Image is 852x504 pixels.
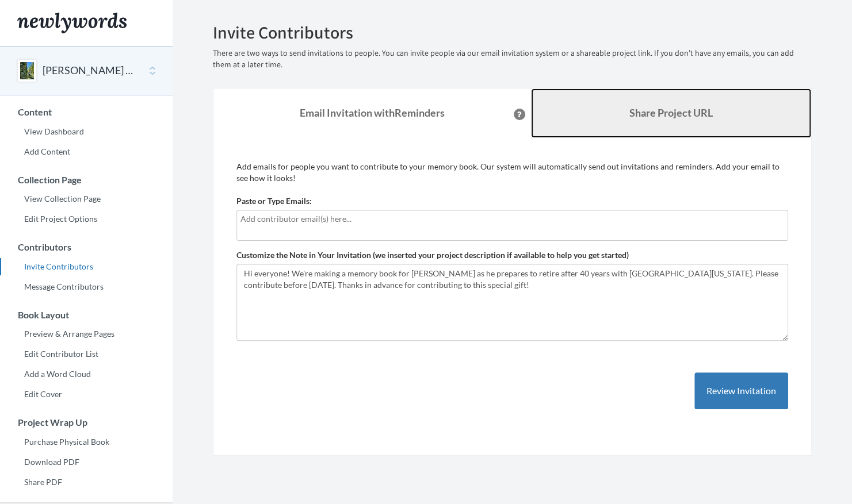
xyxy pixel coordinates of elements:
[300,106,445,119] strong: Email Invitation with Reminders
[236,264,788,341] textarea: Hi everyone! We're making a memory book for [PERSON_NAME] as he prepares to retire after 40 years...
[23,8,64,18] span: Support
[694,372,788,410] button: Review Invitation
[1,417,173,428] h3: Project Wrap Up
[1,242,173,252] h3: Contributors
[240,213,784,225] input: Add contributor email(s) here...
[1,310,173,320] h3: Book Layout
[17,13,127,33] img: Newlywords logo
[629,106,713,119] b: Share Project URL
[213,48,812,71] p: There are two ways to send invitations to people. You can invite people via our email invitation ...
[1,107,173,117] h3: Content
[213,23,812,42] h2: Invite Contributors
[236,249,629,261] label: Customize the Note in Your Invitation (we inserted your project description if available to help ...
[236,195,312,207] label: Paste or Type Emails:
[1,175,173,185] h3: Collection Page
[236,161,788,184] p: Add emails for people you want to contribute to your memory book. Our system will automatically s...
[43,63,136,78] button: [PERSON_NAME] Retirement Memory Book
